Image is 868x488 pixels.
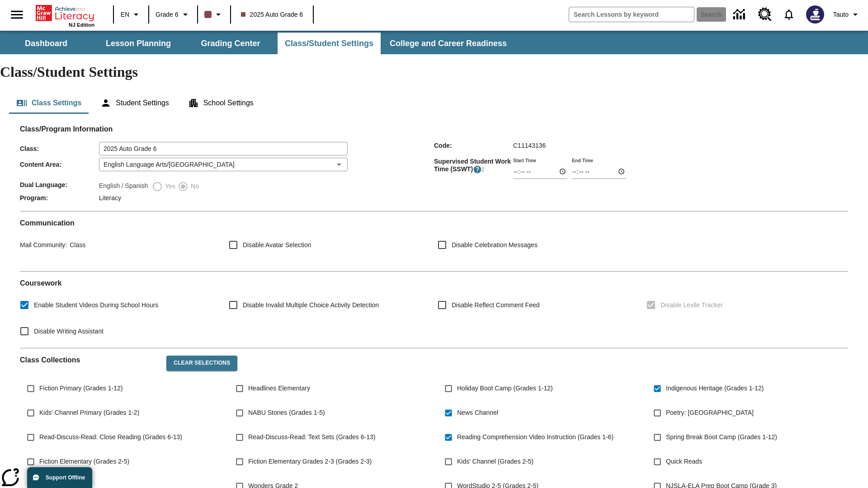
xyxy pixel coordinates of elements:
[243,240,311,250] span: Disable Avatar Selection
[39,408,139,418] span: Kids' Channel Primary (Grades 1-2)
[36,3,94,28] div: Home
[20,125,848,133] h2: Class/Program Information
[382,33,514,54] button: College and Career Readiness
[248,384,310,393] span: Headlines Elementary
[39,432,182,442] span: Read-Discuss-Read: Close Reading (Grades 6-13)
[457,384,553,393] span: Holiday Boot Camp (Grades 1-12)
[4,1,30,28] button: Open side menu
[121,10,129,19] span: EN
[34,300,158,310] span: Enable Student Videos During School Hours
[457,457,533,466] span: Kids' Channel (Grades 2-5)
[457,432,613,442] span: Reading Comprehension Video Instruction (Grades 1-6)
[801,3,830,26] button: Select a new avatar
[27,467,92,488] button: Support Offline
[36,4,94,22] a: Home
[20,219,848,264] div: Communication
[20,219,848,227] h2: Communication
[20,279,848,341] div: Coursework
[666,384,764,393] span: Indigenous Heritage (Grades 1-12)
[20,356,159,364] h2: Class Collections
[248,408,325,418] span: NABU Stories (Grades 1-5)
[833,10,849,19] span: Tauto
[20,161,99,168] span: Content Area :
[185,33,276,54] button: Grading Center
[163,182,175,191] span: Yes
[69,22,94,28] span: NJ Edition
[9,92,859,114] div: Class/Student Settings
[46,474,85,481] span: Support Offline
[473,165,482,174] button: Supervised Student Work Time is the timeframe when students can take LevelSet and when lessons ar...
[248,457,372,466] span: Fiction Elementary Grades 2-3 (Grades 2-3)
[99,181,148,192] label: English / Spanish
[156,10,179,19] span: Grade 6
[39,384,123,393] span: Fiction Primary (Grades 1-12)
[434,142,513,149] span: Code :
[569,7,694,22] input: search field
[248,432,375,442] span: Read-Discuss-Read: Text Sets (Grades 6-13)
[660,300,723,310] span: Disable Lexile Tracker
[189,182,199,191] span: No
[452,300,540,310] span: Disable Reflect Comment Feed
[1,33,91,54] button: Dashboard
[93,92,176,114] button: Student Settings
[777,3,801,26] a: Notifications
[830,6,864,23] button: Profile/Settings
[434,158,513,174] span: Supervised Student Work Time (SSWT) :
[666,432,777,442] span: Spring Break Boot Camp (Grades 1-12)
[513,142,546,149] span: C11143136
[20,145,99,152] span: Class :
[117,6,146,23] button: Language: EN, Select a language
[99,158,348,171] div: English Language Arts/[GEOGRAPHIC_DATA]
[452,240,538,250] span: Disable Celebration Messages
[666,457,702,466] span: Quick Reads
[20,194,99,202] span: Program :
[99,142,348,155] input: Class
[152,6,194,23] button: Grade: Grade 6, Select a grade
[201,6,227,23] button: Class color is dark brown. Change class color
[241,10,303,19] span: 2025 Auto Grade 6
[728,2,753,27] a: Data Center
[666,408,754,418] span: Poetry: [GEOGRAPHIC_DATA]
[181,92,261,114] button: School Settings
[806,5,824,23] img: Avatar
[20,279,848,287] h2: Course work
[99,194,121,202] span: Literacy
[457,408,498,418] span: News Channel
[513,157,536,164] label: Start Time
[166,356,237,371] button: Clear Selections
[243,300,379,310] span: Disable Invalid Multiple Choice Activity Detection
[753,2,777,27] a: Resource Center, Will open in new tab
[20,134,848,204] div: Class/Program Information
[20,241,67,249] span: Mail Community :
[34,327,104,336] span: Disable Writing Assistant
[278,33,381,54] button: Class/Student Settings
[39,457,129,466] span: Fiction Elementary (Grades 2-5)
[67,241,85,249] span: Class
[572,157,593,164] label: End Time
[9,92,89,114] button: Class Settings
[93,33,184,54] button: Lesson Planning
[20,181,99,188] span: Dual Language :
